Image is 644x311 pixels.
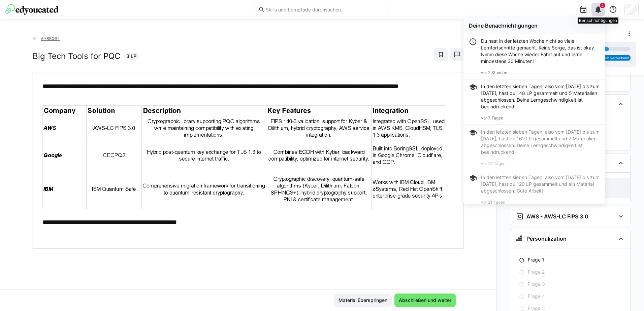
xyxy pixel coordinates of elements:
[481,129,600,155] div: In den letzten sieben Tagen, also vom [DATE] bis zum [DATE], hast du 162 LP gesammelt und 7 Mater...
[469,22,600,29] div: Deine Benachrichtigungen
[33,51,120,61] h2: Big Tech Tools for PQC
[481,115,503,120] span: vor 7 Tagen
[481,38,600,65] div: Du hast in der letzten Woche nicht so viele Lernfortschritte gemacht. Keine Sorge, das ist okay. ...
[41,36,60,41] span: AI-SEQ#2
[526,235,567,242] h3: Personalization
[481,161,506,166] span: vor 14 Tagen
[528,256,544,263] p: Frage 1
[337,297,388,304] span: Material überspringen
[602,3,604,7] span: 2
[398,297,452,304] span: Abschließen und weiter
[578,18,618,24] div: Benachrichtigungen
[126,53,136,60] span: 3 LP
[599,56,629,60] span: 4h 2m verbleibend
[334,293,392,307] button: Material überspringen
[526,213,588,220] h3: AWS - AWS-LC FIPS 3.0
[481,174,600,194] div: In den letzten sieben Tagen, also vom [DATE] bis zum [DATE], hast du 120 LP gesammelt und ein Mat...
[394,293,456,307] button: Abschließen und weiter
[481,83,600,110] div: In den letzten sieben Tagen, also vom [DATE] bis zum [DATE], hast du 148 LP gesammelt und 5 Mater...
[481,200,505,205] span: vor 21 Tagen
[33,36,60,41] a: AI-SEQ#2
[528,293,545,300] p: Frage 4
[481,70,507,75] span: vor 2 Stunden
[528,281,545,287] p: Frage 3
[528,269,545,275] p: Frage 2
[265,6,386,12] input: Skills und Lernpfade durchsuchen…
